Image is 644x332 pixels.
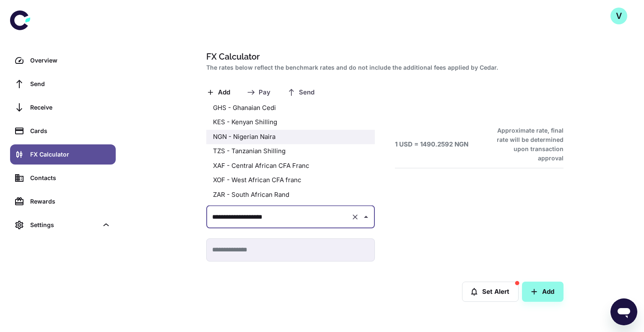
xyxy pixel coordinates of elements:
h6: Approximate rate, final rate will be determined upon transaction approval [488,126,563,163]
div: FX Calculator [30,150,111,159]
a: Cards [10,121,116,141]
a: Overview [10,50,116,71]
h6: 1 USD = 1490.2592 NGN [395,140,468,149]
button: Close [360,211,372,223]
li: TZS - Tanzanian Shilling [206,144,375,159]
a: Rewards [10,191,116,212]
a: Receive [10,97,116,118]
li: ZAR - South African Rand [206,188,375,202]
button: Set Alert [462,282,519,302]
li: KES - Kenyan Shilling [206,115,375,130]
div: Settings [30,220,98,230]
span: Send [299,89,314,97]
button: Add [522,282,563,302]
a: Send [10,74,116,94]
li: XOF - West African CFA franc [206,173,375,188]
button: Clear [349,211,361,223]
span: Add [218,89,230,97]
div: Contacts [30,173,111,183]
button: V [610,8,627,24]
h1: FX Calculator [206,50,560,63]
h2: The rates below reflect the benchmark rates and do not include the additional fees applied by Cedar. [206,63,560,72]
div: Settings [10,215,116,235]
div: Cards [30,126,111,136]
li: GHS - Ghanaian Cedi [206,101,375,115]
iframe: Button to launch messaging window [610,298,637,325]
li: NGN - Nigerian Naira [206,130,375,144]
li: XAF - Central African CFA Franc [206,159,375,173]
span: Pay [259,89,270,97]
div: Receive [30,103,111,112]
div: Send [30,79,111,89]
a: FX Calculator [10,144,116,165]
div: Rewards [30,197,111,206]
a: Contacts [10,168,116,188]
div: Overview [30,56,111,65]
